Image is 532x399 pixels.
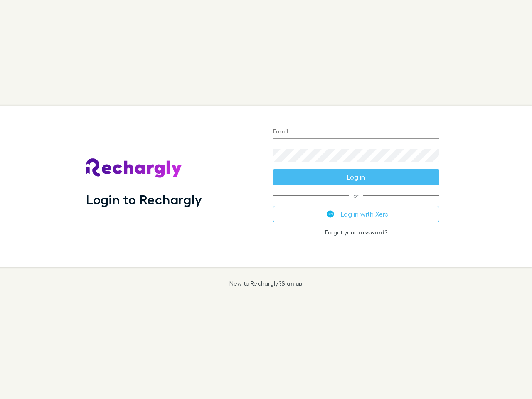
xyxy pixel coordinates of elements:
p: New to Rechargly? [229,280,303,287]
p: Forgot your ? [273,229,439,236]
span: or [273,195,439,196]
a: password [356,229,384,236]
img: Xero's logo [327,210,334,218]
button: Log in with Xero [273,206,439,222]
h1: Login to Rechargly [86,192,202,207]
img: Rechargly's Logo [86,158,182,178]
a: Sign up [281,280,303,287]
button: Log in [273,169,439,185]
